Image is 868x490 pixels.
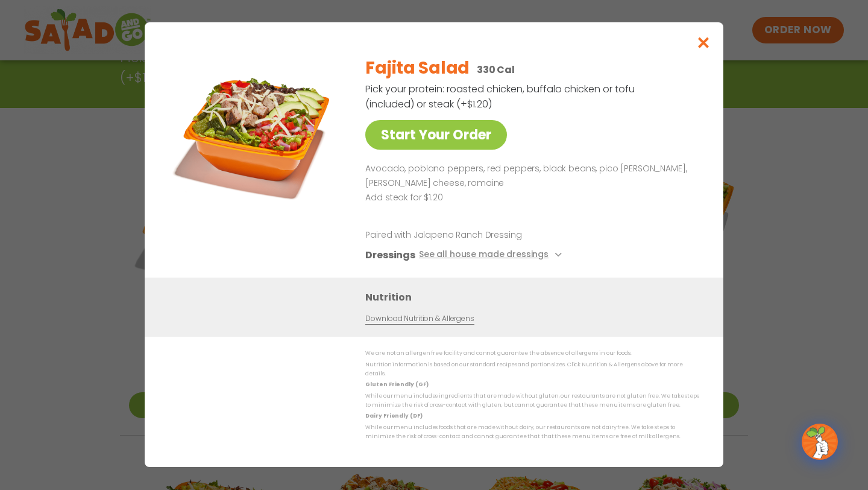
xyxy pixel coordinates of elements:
[477,62,515,77] p: 330 Cal
[172,46,341,215] img: Featured product photo for Fajita Salad
[365,290,705,305] h3: Nutrition
[365,248,415,263] h3: Dressings
[684,22,723,63] button: Close modal
[419,248,565,263] button: See all house made dressings
[365,162,694,191] p: Avocado, poblano peppers, red peppers, black beans, pico [PERSON_NAME], [PERSON_NAME] cheese, rom...
[365,360,699,379] p: Nutrition information is based on our standard recipes and portion sizes. Click Nutrition & Aller...
[365,81,637,112] p: Pick your protein: roasted chicken, buffalo chicken or tofu (included) or steak (+$1.20)
[365,56,470,81] h2: Fajita Salad
[365,229,588,242] p: Paired with Jalapeno Ranch Dressing
[365,314,474,325] a: Download Nutrition & Allergens
[365,191,694,205] p: Add steak for $1.20
[365,392,699,410] p: While our menu includes ingredients that are made without gluten, our restaurants are not gluten ...
[365,413,422,420] strong: Dairy Friendly (DF)
[365,423,699,442] p: While our menu includes foods that are made without dairy, our restaurants are not dairy free. We...
[803,425,837,459] img: wpChatIcon
[365,381,428,389] strong: Gluten Friendly (GF)
[365,120,507,150] a: Start Your Order
[365,349,699,358] p: We are not an allergen free facility and cannot guarantee the absence of allergens in our foods.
